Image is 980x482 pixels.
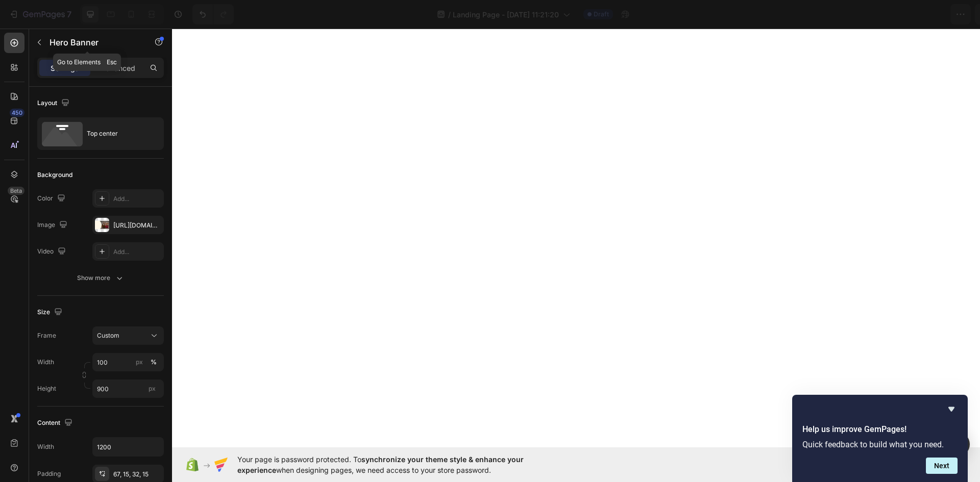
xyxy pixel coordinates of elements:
[136,358,143,367] div: px
[37,384,56,393] label: Height
[37,192,67,206] div: Color
[4,4,76,24] button: 7
[93,438,163,456] input: Auto
[921,9,946,20] div: Publish
[10,109,24,117] div: 450
[237,454,563,475] span: Your page is password protected. To when designing pages, we need access to your store password.
[92,379,164,398] input: px
[37,269,164,287] button: Show more
[37,245,68,259] div: Video
[874,4,908,24] button: Save
[113,194,161,204] div: Add...
[945,403,958,415] button: Hide survey
[50,36,136,48] p: Hero Banner
[802,403,958,474] div: Help us improve GemPages!
[101,63,135,73] p: Advanced
[912,4,955,24] button: Publish
[37,416,75,430] div: Content
[594,10,609,19] span: Draft
[151,358,157,367] div: %
[97,331,119,340] span: Custom
[113,470,161,479] div: 67, 15, 32, 15
[802,440,958,449] p: Quick feedback to build what you need.
[92,326,164,345] button: Custom
[113,247,161,257] div: Add...
[149,385,156,392] span: px
[172,29,980,447] iframe: Design area
[37,358,54,367] label: Width
[448,9,451,20] span: /
[237,455,524,474] span: synchronize your theme style & enhance your experience
[67,8,71,20] p: 7
[453,9,559,20] span: Landing Page - [DATE] 11:21:20
[37,218,69,232] div: Image
[113,221,161,230] div: [URL][DOMAIN_NAME]
[37,469,61,478] div: Padding
[37,306,64,319] div: Size
[8,187,24,195] div: Beta
[37,442,54,451] div: Width
[51,63,79,73] p: Settings
[37,96,71,110] div: Layout
[926,458,958,474] button: Next question
[148,356,160,368] button: px
[77,273,125,283] div: Show more
[883,10,900,19] span: Save
[37,331,56,340] label: Frame
[802,423,958,436] h2: Help us improve GemPages!
[87,122,149,145] div: Top center
[92,353,164,371] input: px%
[192,4,234,24] div: Undo/Redo
[133,356,145,368] button: %
[37,170,72,180] div: Background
